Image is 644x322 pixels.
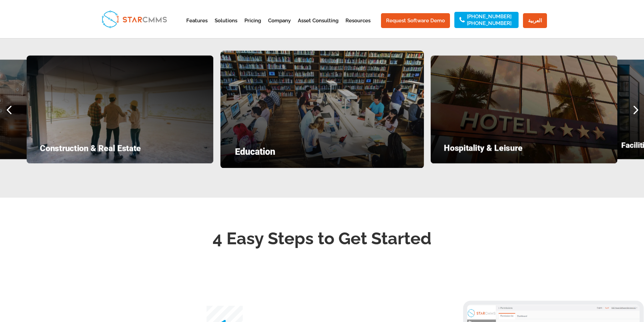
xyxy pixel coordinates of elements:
a: Asset Consulting [298,18,338,35]
a: Solutions [215,18,237,35]
div: 6 / 7 [431,55,617,163]
a: [PHONE_NUMBER] [467,14,511,19]
iframe: Chat Widget [531,249,644,322]
div: 4 / 7 [27,55,213,163]
a: Resources [345,18,371,35]
h4: Education [235,147,409,159]
h4: Construction & Real Estate [40,144,200,155]
a: Company [268,18,291,35]
h4: Hospitality & Leisure [444,144,604,155]
div: 5 / 7 [220,51,424,168]
a: العربية [523,13,547,28]
img: StarCMMS [99,7,170,31]
a: Features [186,18,208,35]
a: [PHONE_NUMBER] [467,21,511,26]
a: Request Software Demo [381,13,450,28]
div: Next slide [626,100,644,118]
a: Pricing [244,18,261,35]
h2: 4 Easy Steps to Get Started [140,227,505,254]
